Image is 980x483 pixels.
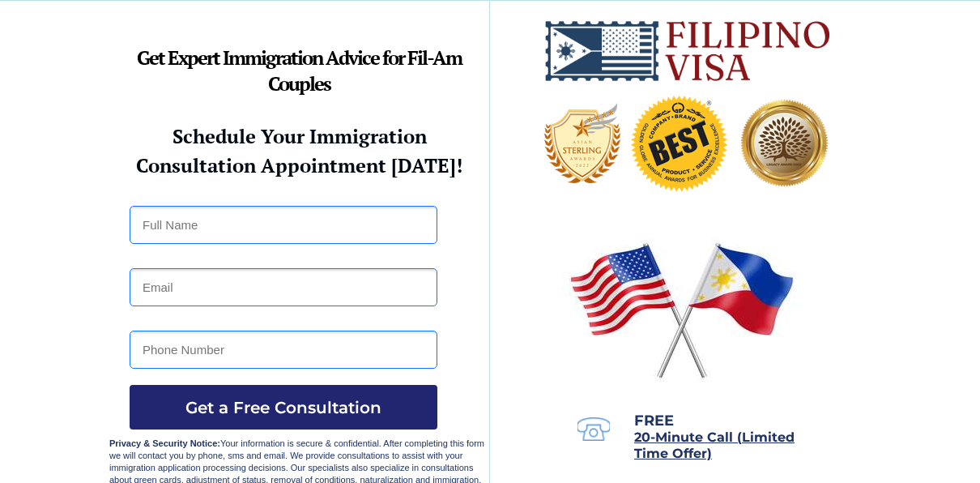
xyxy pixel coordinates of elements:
strong: Privacy & Security Notice: [109,438,220,448]
input: Email [130,268,437,306]
span: Get a Free Consultation [130,398,437,417]
strong: Get Expert Immigration Advice for Fil-Am Couples [137,45,462,96]
span: FREE [634,412,674,430]
input: Phone Number [130,331,437,369]
strong: Schedule Your Immigration [173,123,427,149]
input: Full Name [130,206,437,244]
span: 20-Minute Call (Limited Time Offer) [634,430,795,461]
a: 20-Minute Call (Limited Time Offer) [634,431,795,460]
button: Get a Free Consultation [130,385,437,430]
strong: Consultation Appointment [DATE]! [136,152,462,178]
